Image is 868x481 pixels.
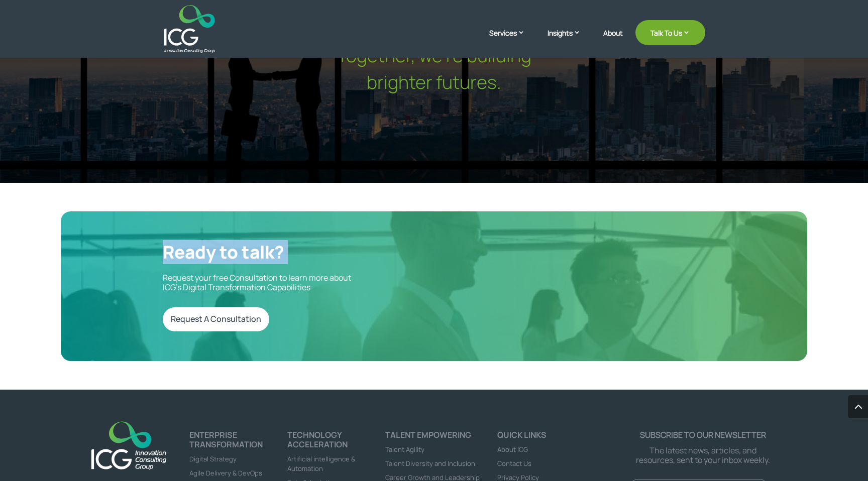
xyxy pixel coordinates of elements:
[164,5,215,53] img: ICG
[385,459,475,468] a: Talent Diversity and Inclusion
[635,20,705,45] a: Talk To Us
[287,430,385,454] h4: TECHNOLOGY ACCELERATION
[85,416,172,474] img: ICG-new logo (1)
[385,445,424,454] a: Talent Agility
[497,430,629,444] h4: Quick links
[85,416,172,477] a: logo_footer
[189,468,262,477] a: Agile Delivery & DevOps
[629,430,776,440] p: Subscribe to our newsletter
[497,445,528,454] a: About ICG
[385,430,483,444] h4: Talent Empowering
[489,28,535,53] a: Services
[189,430,287,454] h4: ENTERPRISE TRANSFORMATION
[603,29,623,53] a: About
[696,373,868,481] iframe: Chat Widget
[548,28,591,53] a: Insights
[189,454,237,463] a: Digital Strategy
[629,446,776,465] p: The latest news, articles, and resources, sent to your inbox weekly.
[163,242,419,268] h2: Ready to talk?
[163,307,269,331] a: Request A Consultation
[287,454,355,473] a: Artificial intelligence & Automation
[163,273,419,292] p: Request your free Consultation to learn more about ICG’s Digital Transformation Capabilities
[497,459,531,468] a: Contact Us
